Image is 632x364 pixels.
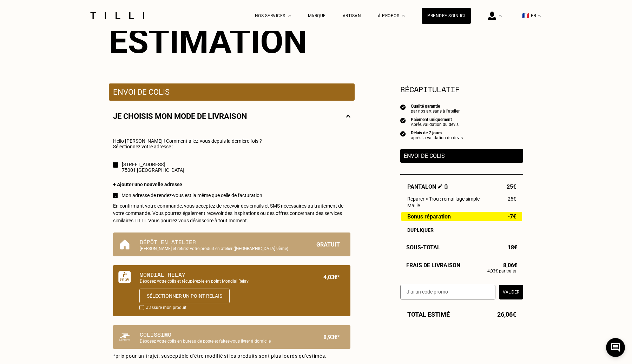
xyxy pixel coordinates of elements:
[316,238,340,251] p: Gratuit
[113,112,247,121] p: Je choisis mon mode de livraison
[538,15,541,16] img: menu déroulant
[400,130,406,137] img: icon list info
[400,285,495,299] input: J‘ai un code promo
[411,104,460,109] div: Qualité garantie
[438,184,442,189] img: Éditer
[497,311,516,318] span: 26,06€
[140,279,300,284] p: Déposez votre colis et récupérez-le en point Mondial Relay
[411,117,459,122] div: Paiement uniquement
[400,244,523,251] div: Sous-Total
[444,184,448,189] img: Supprimer
[407,203,420,208] span: Maille
[140,270,300,279] p: Mondial Relay
[113,353,350,359] p: *prix pour un trajet, susceptible d‘être modifié si les produits sont plus lourds qu‘estimés.
[508,196,516,202] span: 25€
[522,12,529,19] span: 🇫🇷
[346,112,350,121] img: svg+xml;base64,PHN2ZyBmaWxsPSJub25lIiBoZWlnaHQ9IjE0IiB2aWV3Qm94PSIwIDAgMjggMTQiIHdpZHRoPSIyOCIgeG...
[113,203,344,223] span: En confirmant votre commande, vous acceptez de recevoir des emails et SMS nécessaires au traiteme...
[400,83,523,95] section: Récapitulatif
[407,214,451,220] span: Bonus réparation
[140,246,300,251] p: [PERSON_NAME] et retirez votre produit en atelier ([GEOGRAPHIC_DATA] 9ème)
[400,269,523,274] p: 4,03€ par trajet
[113,88,350,96] p: Envoi de colis
[88,12,147,19] img: Logo du service de couturière Tilli
[109,22,523,61] div: Estimation
[411,135,463,140] div: après la validation du devis
[139,289,230,303] button: Sélectionner un point relais
[343,13,361,18] a: Artisan
[113,144,262,149] p: Sélectionnez votre adresse :
[288,15,291,16] img: Menu déroulant
[113,182,350,187] div: + Ajouter une nouvelle adresse
[140,238,300,246] p: Dépôt en atelier
[508,214,516,220] span: -7€
[508,244,517,251] span: 18€
[140,339,300,344] p: Déposez votre colis en bureau de poste et faites-vous livrer à domicile
[323,270,340,284] p: 4,03€*
[400,311,523,318] div: Total estimé
[118,238,131,251] img: Dépôt en atelier
[140,330,300,339] p: Colissimo
[411,130,463,135] div: Délais de 7 jours
[118,331,131,344] img: Colissimo
[121,193,350,198] span: Mon adresse de rendez-vous est la même que celle de facturation
[407,183,448,190] span: Pantalon
[488,12,496,20] img: icône connexion
[113,138,262,144] p: Hello [PERSON_NAME] ! Comment allez-vous depuis la dernière fois ?
[400,262,523,269] div: Frais de livraison
[122,162,184,167] p: [STREET_ADDRESS]
[400,117,406,123] img: icon list info
[407,227,516,233] div: Dupliquer
[402,15,405,16] img: Menu déroulant à propos
[146,305,186,311] p: J‘assure mon produit
[503,262,517,269] span: 8,06€
[411,109,460,114] div: par nos artisans à l'atelier
[400,104,406,110] img: icon list info
[118,271,131,284] img: Mondial Relay
[407,196,480,202] span: Réparer > Trou : remaillage simple
[308,13,326,18] a: Marque
[323,330,340,344] p: 8,93€*
[114,195,117,197] img: sélectionné
[499,15,502,16] img: Menu déroulant
[411,122,459,127] div: Après validation du devis
[422,8,471,24] a: Prendre soin ici
[499,285,523,299] button: Valider
[122,167,184,173] p: 75001 [GEOGRAPHIC_DATA]
[507,183,516,190] span: 25€
[404,153,520,159] p: Envoi de colis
